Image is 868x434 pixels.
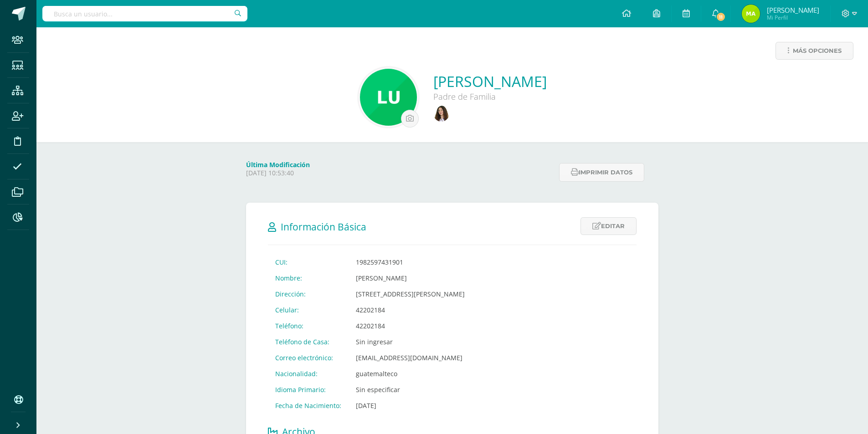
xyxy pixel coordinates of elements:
[767,14,819,21] span: Mi Perfil
[742,5,760,23] img: 6b1e82ac4bc77c91773989d943013bd5.png
[776,42,853,60] a: Más opciones
[246,160,554,169] h4: Última Modificación
[246,169,554,177] p: [DATE] 10:53:40
[360,69,417,126] img: 495a32137b0cf378b415fbfa25a45710.png
[349,382,472,398] td: Sin especificar
[580,217,637,235] a: Editar
[793,42,842,59] span: Más opciones
[767,5,819,15] span: [PERSON_NAME]
[268,286,349,302] td: Dirección:
[268,270,349,286] td: Nombre:
[349,318,472,334] td: 42202184
[433,91,547,102] div: Padre de Familia
[559,163,644,182] button: Imprimir datos
[349,302,472,318] td: 42202184
[268,318,349,334] td: Teléfono:
[42,6,247,21] input: Busca un usuario...
[716,12,726,22] span: 11
[349,334,472,350] td: Sin ingresar
[349,398,472,414] td: [DATE]
[433,106,449,122] img: 410514ec2be4038f5a4689ad6a7b59b8.png
[268,334,349,350] td: Teléfono de Casa:
[281,220,366,233] span: Información Básica
[268,350,349,366] td: Correo electrónico:
[268,366,349,382] td: Nacionalidad:
[433,71,547,91] a: [PERSON_NAME]
[268,382,349,398] td: Idioma Primario:
[268,398,349,414] td: Fecha de Nacimiento:
[268,254,349,270] td: CUI:
[349,366,472,382] td: guatemalteco
[268,302,349,318] td: Celular:
[349,350,472,366] td: [EMAIL_ADDRESS][DOMAIN_NAME]
[349,254,472,270] td: 1982597431901
[349,270,472,286] td: [PERSON_NAME]
[349,286,472,302] td: [STREET_ADDRESS][PERSON_NAME]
